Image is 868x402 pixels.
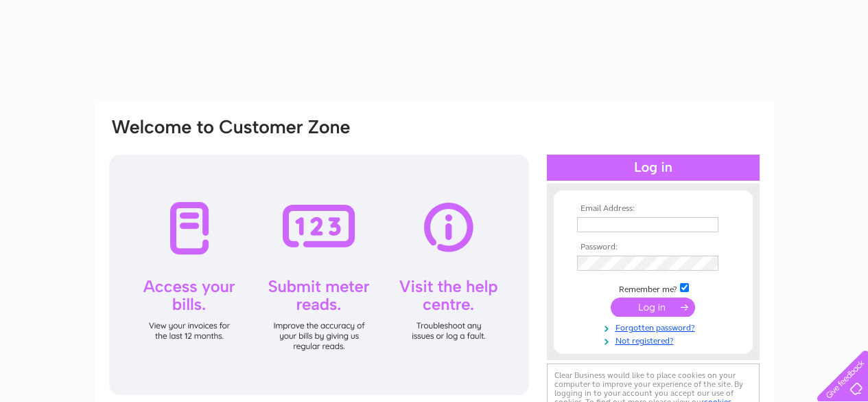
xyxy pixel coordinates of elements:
input: Submit [611,298,695,317]
a: Forgotten password? [577,320,733,333]
th: Email Address: [574,204,733,214]
a: Not registered? [577,333,733,346]
td: Remember me? [574,281,733,295]
th: Password: [574,243,733,252]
